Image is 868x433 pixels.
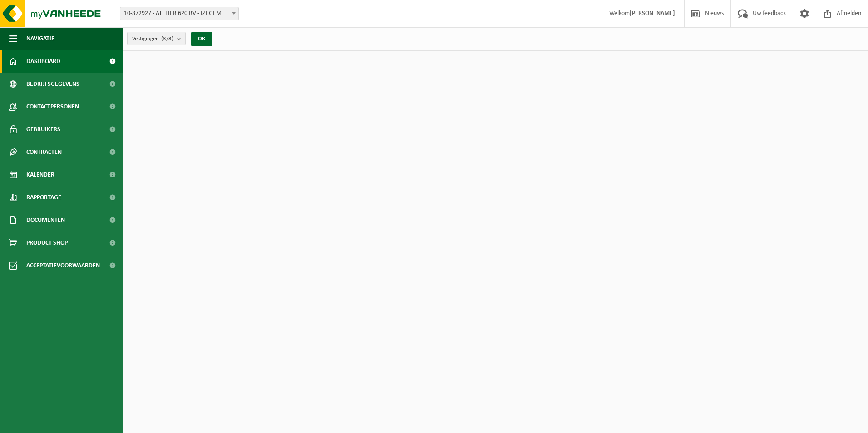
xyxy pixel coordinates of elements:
[26,73,79,95] span: Bedrijfsgegevens
[132,32,173,46] span: Vestigingen
[26,141,62,163] span: Contracten
[26,50,60,73] span: Dashboard
[120,7,239,20] span: 10-872927 - ATELIER 620 BV - IZEGEM
[26,163,54,186] span: Kalender
[26,254,100,277] span: Acceptatievoorwaarden
[26,27,54,50] span: Navigatie
[26,95,79,118] span: Contactpersonen
[26,186,61,209] span: Rapportage
[630,10,675,17] strong: [PERSON_NAME]
[161,36,173,42] count: (3/3)
[127,32,186,45] button: Vestigingen(3/3)
[120,7,238,20] span: 10-872927 - ATELIER 620 BV - IZEGEM
[191,32,212,46] button: OK
[26,118,60,141] span: Gebruikers
[26,209,65,231] span: Documenten
[26,231,68,254] span: Product Shop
